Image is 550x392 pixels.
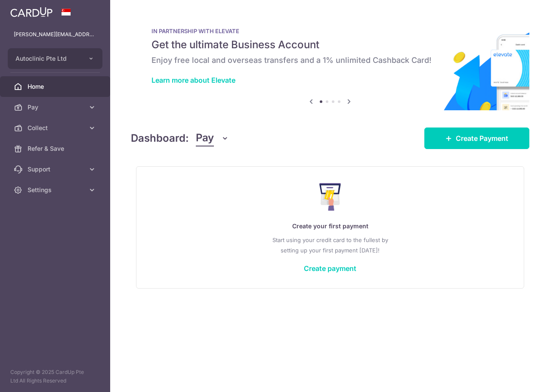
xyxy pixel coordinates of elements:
p: [PERSON_NAME][EMAIL_ADDRESS][PERSON_NAME][DOMAIN_NAME] [14,30,96,39]
img: Renovation banner [131,14,529,110]
span: Pay [196,130,214,146]
span: Create Payment [456,133,508,143]
h6: Enjoy free local and overseas transfers and a 1% unlimited Cashback Card! [151,55,509,65]
img: Make Payment [319,183,341,211]
h4: Dashboard: [131,131,189,146]
a: Create Payment [424,128,529,149]
span: Home [28,82,84,91]
h5: Get the ultimate Business Account [151,38,509,52]
span: Settings [28,186,84,194]
img: CardUp [10,7,53,17]
span: Refer & Save [28,144,84,153]
span: Collect [28,124,84,132]
a: Create payment [304,264,356,273]
p: Start using your credit card to the fullest by setting up your first payment [DATE]! [154,235,507,255]
a: Learn more about Elevate [151,76,235,84]
p: Create your first payment [154,221,507,231]
button: Autoclinic Pte Ltd [8,48,102,69]
p: IN PARTNERSHIP WITH ELEVATE [151,28,509,34]
span: Autoclinic Pte Ltd [15,54,79,63]
button: Pay [196,130,229,146]
span: Support [28,165,84,174]
span: Pay [28,103,84,112]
